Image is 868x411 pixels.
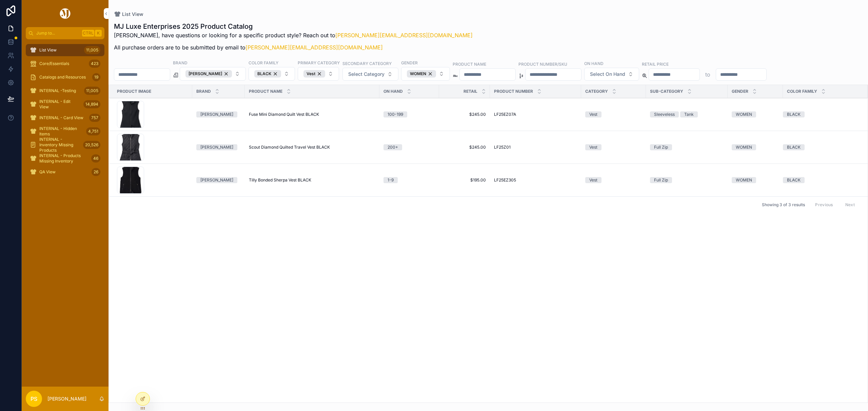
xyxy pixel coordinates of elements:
button: Jump to...CtrlK [26,27,104,39]
h1: MJ Luxe Enterprises 2025 Product Catalog [114,22,473,31]
a: LF25EZ305 [494,177,577,183]
a: INTERNAL -Testing11,005 [26,85,104,97]
span: QA View [39,169,56,175]
span: Scout Diamond Quilted Travel Vest BLACK [249,145,330,150]
a: 1-9 [383,177,435,183]
span: Core/Essentials [39,61,69,66]
div: scrollable content [22,39,108,187]
span: Select On Hand [590,71,625,78]
span: PS [31,395,37,403]
div: 14,894 [83,100,100,108]
a: INTERNAL - Edit View14,894 [26,98,104,110]
a: $195.00 [443,177,486,183]
p: to [705,70,710,79]
span: LF25EZ305 [494,177,516,183]
div: WOMEN [736,177,752,183]
label: Retail Price [642,61,669,67]
div: BLACK [787,177,801,183]
div: [PERSON_NAME] [200,111,233,117]
button: Select Button [298,67,339,81]
span: LF25Z01 [494,145,511,150]
span: List View [122,11,143,18]
span: Jump to... [36,30,79,36]
a: Vest [585,111,642,117]
span: INTERNAL -Testing [39,88,76,93]
a: BLACK [783,177,860,183]
span: Product Name [249,89,282,94]
span: Gender [732,89,748,94]
span: INTERNAL - Products Missing Inventory [39,153,88,164]
div: Vest [589,144,597,150]
div: [PERSON_NAME] [200,144,233,150]
a: Scout Diamond Quilted Travel Vest BLACK [249,145,375,150]
label: Primary Category [298,60,340,66]
button: Select Button [584,68,639,81]
a: WOMEN [732,111,779,117]
p: [PERSON_NAME], have questions or looking for a specific product style? Reach out to [114,31,473,39]
span: Category [585,89,608,94]
div: Full Zip [654,177,668,183]
div: BLACK [254,70,281,78]
img: App logo [59,8,72,19]
p: [PERSON_NAME] [47,395,86,402]
div: Tank [684,111,694,117]
a: INTERNAL - Inventory Missing Products20,526 [26,139,104,151]
a: $245.00 [443,112,486,117]
div: Full Zip [654,144,668,150]
label: Color Family [249,60,278,66]
a: Full Zip [650,144,724,150]
a: BLACK [783,111,860,117]
div: 26 [92,168,100,176]
div: 1-9 [388,177,394,183]
button: Unselect WOMEN [407,70,436,78]
span: Brand [196,89,211,94]
button: Select Button [401,67,450,81]
a: 100-199 [383,111,435,117]
div: Vest [589,177,597,183]
a: WOMEN [732,177,779,183]
span: On Hand [383,89,403,94]
span: INTERNAL - Inventory Missing Products [39,137,80,153]
span: INTERNAL - Edit View [39,99,81,110]
span: Fuse Mini Diamond Quilt Vest BLACK [249,112,319,117]
div: [PERSON_NAME] [185,70,232,78]
a: [PERSON_NAME] [196,144,241,150]
div: 200+ [388,144,398,150]
a: INTERNAL - Products Missing Inventory46 [26,152,104,165]
a: INTERNAL - Card View757 [26,112,104,124]
a: WOMEN [732,144,779,150]
a: $245.00 [443,145,486,150]
div: Vest [303,70,325,78]
a: Full Zip [650,177,724,183]
div: 11,005 [84,87,100,95]
div: 11,005 [84,46,100,54]
span: Select Category [348,71,384,78]
a: Core/Essentials423 [26,58,104,70]
a: [PERSON_NAME] [196,177,241,183]
div: 4,751 [86,127,100,135]
a: SleevelessTank [650,111,724,117]
span: LF25EZ07A [494,112,516,117]
span: K [96,30,101,36]
span: Tilly Bonded Sherpa Vest BLACK [249,177,311,183]
label: Product Name [453,61,486,67]
a: List View [114,11,143,18]
label: Brand [173,60,188,66]
div: WOMEN [736,144,752,150]
span: INTERNAL - Card View [39,115,83,121]
a: Fuse Mini Diamond Quilt Vest BLACK [249,112,375,117]
div: 100-199 [388,111,403,117]
a: 200+ [383,144,435,150]
span: Sub-Category [650,89,683,94]
a: LF25Z01 [494,145,577,150]
a: [PERSON_NAME][EMAIL_ADDRESS][DOMAIN_NAME] [245,44,383,51]
span: Showing 3 of 3 results [762,202,805,208]
div: Sleeveless [654,111,675,117]
div: 46 [91,154,100,163]
a: QA View26 [26,166,104,178]
div: 757 [89,114,100,122]
a: [PERSON_NAME][EMAIL_ADDRESS][DOMAIN_NAME] [335,32,473,39]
